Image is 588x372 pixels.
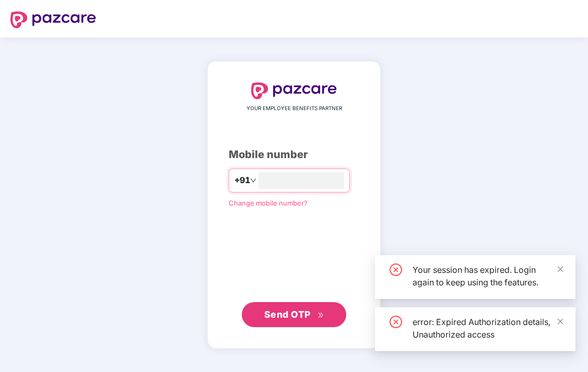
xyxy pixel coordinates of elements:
[390,263,402,276] span: close-circle
[10,11,96,28] img: logo
[390,316,402,328] span: close-circle
[413,263,563,289] div: Your session has expired. Login again to keep using the features.
[317,312,324,319] span: double-right
[229,199,308,207] a: Change mobile number?
[413,316,563,341] div: error: Expired Authorization details, Unauthorized access
[557,318,564,325] span: close
[264,309,311,320] span: Send OTP
[557,266,564,273] span: close
[246,104,342,113] span: YOUR EMPLOYEE BENEFITS PARTNER
[250,177,256,184] span: down
[242,302,346,327] button: Send OTPdouble-right
[251,82,337,99] img: logo
[234,174,250,187] span: +91
[229,147,359,163] div: Mobile number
